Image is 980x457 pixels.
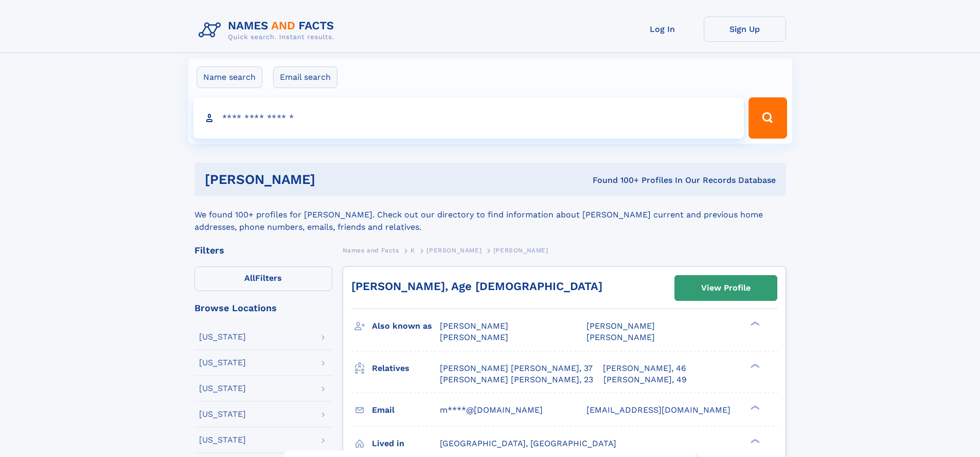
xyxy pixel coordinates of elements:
h3: Also known as [372,317,440,335]
a: [PERSON_NAME] [PERSON_NAME], 37 [440,363,593,374]
button: Search Button [749,97,787,139]
input: search input [193,97,744,139]
a: [PERSON_NAME], Age [DEMOGRAPHIC_DATA] [351,280,602,293]
div: ❯ [748,437,760,444]
span: [PERSON_NAME] [426,247,482,254]
span: [PERSON_NAME] [493,247,548,254]
span: [PERSON_NAME] [440,321,508,331]
a: [PERSON_NAME], 49 [603,374,687,385]
div: View Profile [701,276,751,300]
label: Filters [194,266,332,291]
span: [GEOGRAPHIC_DATA], [GEOGRAPHIC_DATA] [440,438,616,448]
div: [US_STATE] [199,359,246,367]
a: Names and Facts [343,244,399,257]
a: Sign Up [704,16,786,42]
label: Email search [273,66,337,88]
h3: Relatives [372,360,440,377]
span: K [411,247,415,254]
img: Logo Names and Facts [194,16,343,44]
h1: [PERSON_NAME] [205,173,454,186]
div: ❯ [748,362,760,369]
div: We found 100+ profiles for [PERSON_NAME]. Check out our directory to find information about [PERS... [194,196,786,233]
span: All [244,273,255,283]
div: Filters [194,246,332,255]
a: [PERSON_NAME] [426,244,482,257]
div: ❯ [748,404,760,411]
a: View Profile [675,276,777,300]
h3: Email [372,401,440,419]
div: ❯ [748,320,760,327]
span: [PERSON_NAME] [440,332,508,342]
h3: Lived in [372,435,440,452]
a: [PERSON_NAME] [PERSON_NAME], 23 [440,374,593,385]
div: Found 100+ Profiles In Our Records Database [454,175,776,186]
a: Log In [621,16,704,42]
span: [EMAIL_ADDRESS][DOMAIN_NAME] [586,405,730,415]
label: Name search [197,66,262,88]
div: [US_STATE] [199,384,246,393]
span: [PERSON_NAME] [586,332,655,342]
div: [US_STATE] [199,410,246,418]
span: [PERSON_NAME] [586,321,655,331]
div: [US_STATE] [199,436,246,444]
a: [PERSON_NAME], 46 [603,363,686,374]
div: [US_STATE] [199,333,246,341]
div: Browse Locations [194,303,332,313]
a: K [411,244,415,257]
